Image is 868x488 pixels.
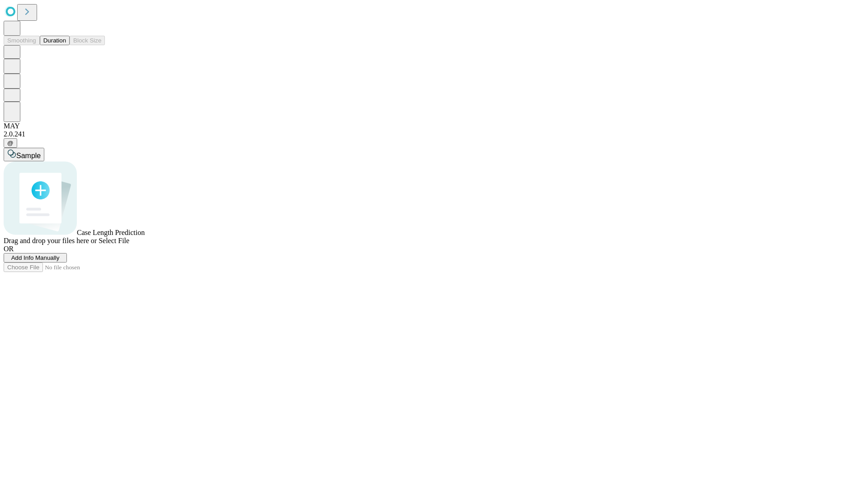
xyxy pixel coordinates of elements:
[11,254,60,261] span: Add Info Manually
[4,138,17,148] button: @
[4,130,864,138] div: 2.0.241
[77,229,145,236] span: Case Length Prediction
[70,36,105,45] button: Block Size
[4,253,67,263] button: Add Info Manually
[4,36,40,45] button: Smoothing
[99,237,129,244] span: Select File
[16,152,41,160] span: Sample
[4,245,14,253] span: OR
[4,122,864,130] div: MAY
[40,36,70,45] button: Duration
[4,237,97,244] span: Drag and drop your files here or
[7,140,14,146] span: @
[4,148,44,161] button: Sample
